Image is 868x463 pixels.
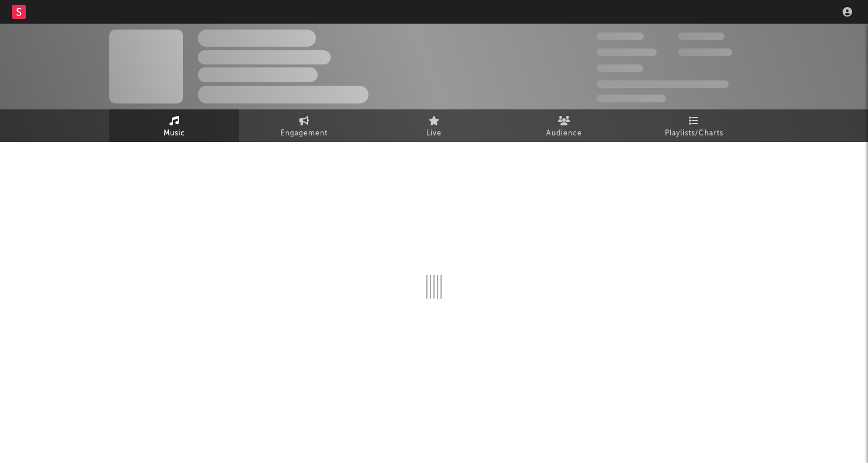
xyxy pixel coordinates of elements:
span: 50,000,000 [596,48,657,56]
span: 100,000 [596,64,643,72]
a: Music [109,109,239,142]
span: 50,000,000 Monthly Listeners [596,80,729,88]
span: 1,000,000 [678,48,732,56]
a: Playlists/Charts [629,109,759,142]
span: Engagement [280,127,328,141]
span: Jump Score: 85.0 [596,95,666,102]
span: 300,000 [596,33,644,40]
a: Engagement [239,109,369,142]
a: Live [369,109,499,142]
span: 100,000 [678,33,725,40]
a: Audience [499,109,629,142]
span: Live [426,127,442,141]
span: Playlists/Charts [665,127,723,141]
span: Audience [546,127,582,141]
span: Music [164,127,185,141]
